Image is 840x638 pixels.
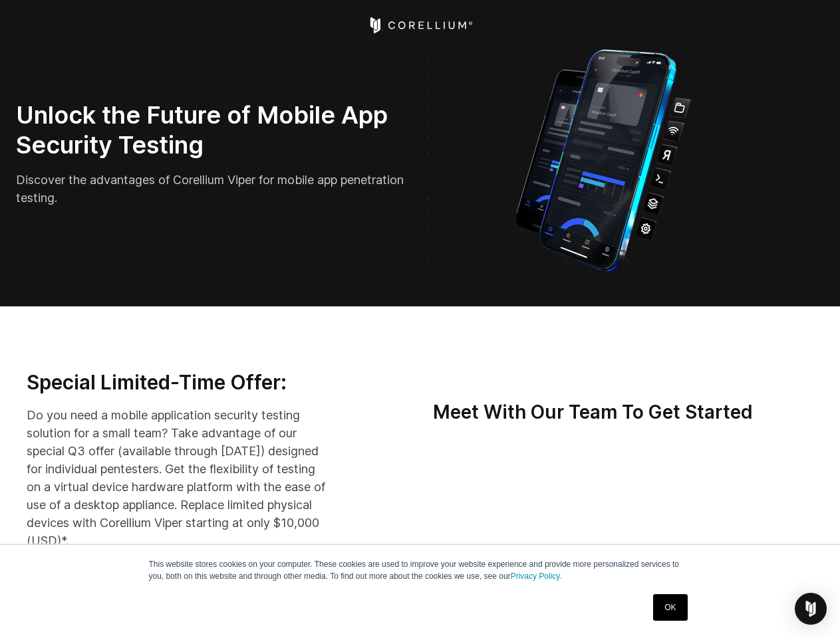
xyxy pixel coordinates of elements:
a: OK [653,594,687,621]
div: Open Intercom Messenger [795,593,827,625]
h2: Unlock the Future of Mobile App Security Testing [16,100,411,160]
p: This website stores cookies on your computer. These cookies are used to improve your website expe... [149,558,692,582]
strong: Meet With Our Team To Get Started [433,401,753,423]
a: Privacy Policy. [511,572,562,581]
img: Corellium_VIPER_Hero_1_1x [503,43,703,274]
span: Discover the advantages of Corellium Viper for mobile app penetration testing. [16,173,404,205]
a: Corellium Home [367,17,473,33]
h3: Special Limited-Time Offer: [27,370,329,395]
